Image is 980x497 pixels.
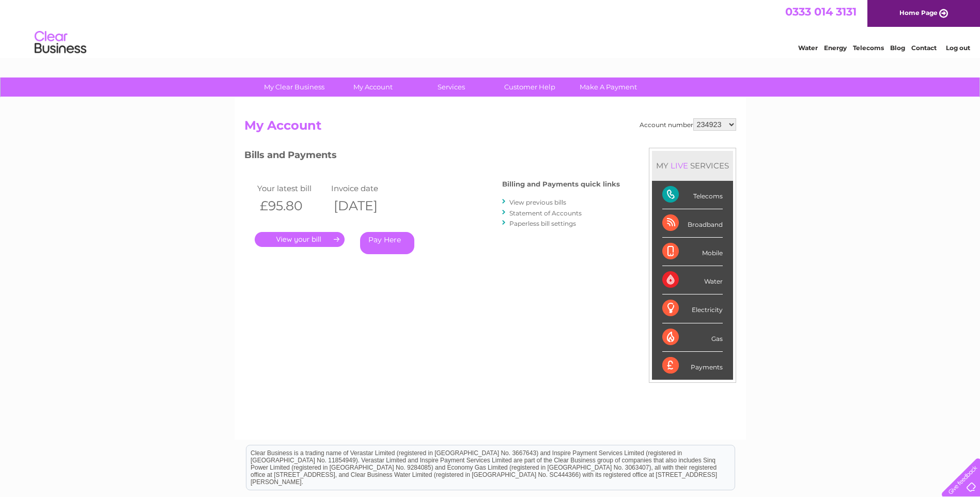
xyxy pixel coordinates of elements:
[853,44,884,52] a: Telecoms
[824,44,847,52] a: Energy
[330,77,415,97] a: My Account
[360,232,414,254] a: Pay Here
[244,148,620,166] h3: Bills and Payments
[662,181,723,209] div: Telecoms
[34,27,87,58] img: logo.png
[652,151,733,180] div: MY SERVICES
[502,180,620,188] h4: Billing and Payments quick links
[409,77,494,97] a: Services
[509,220,576,227] a: Paperless bill settings
[329,195,403,216] th: [DATE]
[509,209,582,217] a: Statement of Accounts
[509,198,566,206] a: View previous bills
[244,118,736,138] h2: My Account
[662,352,723,380] div: Payments
[255,181,329,195] td: Your latest bill
[662,294,723,323] div: Electricity
[785,5,857,18] a: 0333 014 3131
[246,6,735,50] div: Clear Business is a trading name of Verastar Limited (registered in [GEOGRAPHIC_DATA] No. 3667643...
[487,77,572,97] a: Customer Help
[662,238,723,266] div: Mobile
[640,118,736,131] div: Account number
[798,44,818,52] a: Water
[890,44,905,52] a: Blog
[911,44,937,52] a: Contact
[255,195,329,216] th: £95.80
[668,161,690,170] div: LIVE
[329,181,403,195] td: Invoice date
[252,77,337,97] a: My Clear Business
[662,209,723,238] div: Broadband
[662,323,723,352] div: Gas
[662,266,723,294] div: Water
[255,232,345,247] a: .
[946,44,970,52] a: Log out
[566,77,651,97] a: Make A Payment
